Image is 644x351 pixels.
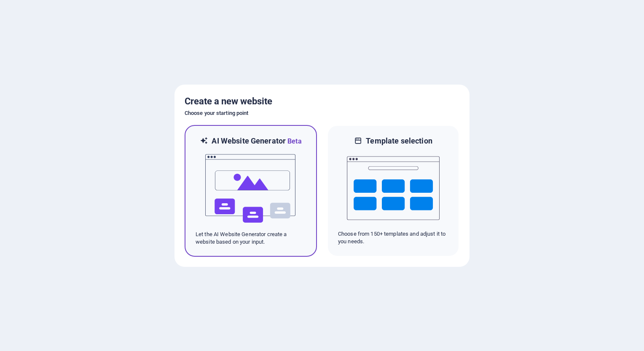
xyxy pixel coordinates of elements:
h5: Create a new website [185,95,459,108]
span: Beta [286,137,302,145]
img: ai [204,146,297,231]
h6: Choose your starting point [185,108,459,118]
div: Template selectionChoose from 150+ templates and adjust it to you needs. [327,125,459,257]
h6: AI Website Generator [212,136,301,146]
div: AI Website GeneratorBetaaiLet the AI Website Generator create a website based on your input. [185,125,317,257]
p: Let the AI Website Generator create a website based on your input. [196,231,306,246]
p: Choose from 150+ templates and adjust it to you needs. [338,230,448,245]
h6: Template selection [366,136,432,146]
